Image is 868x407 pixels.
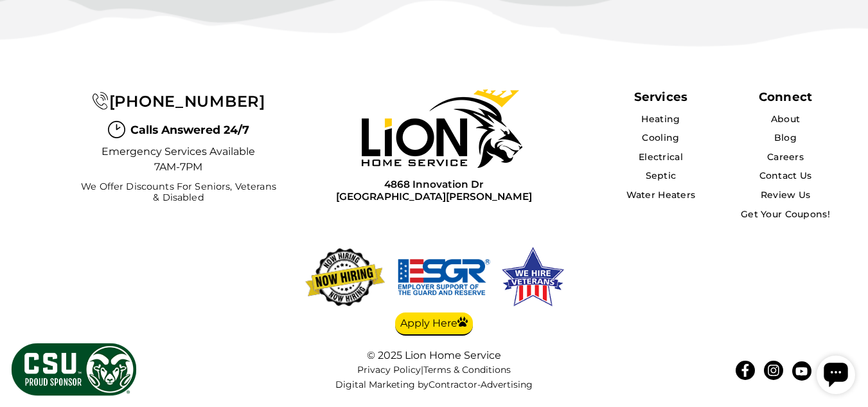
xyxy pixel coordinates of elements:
span: Emergency Services Available 7AM-7PM [102,144,256,175]
a: Cooling [642,132,679,143]
img: CSU Sponsor Badge [10,341,138,397]
a: Terms & Conditions [423,364,511,375]
div: Connect [759,89,812,104]
a: Heating [641,113,680,125]
span: 4868 Innovation Dr [336,178,532,190]
a: Blog [774,132,797,143]
img: We hire veterans [396,245,492,309]
a: Contractor-Advertising [429,379,533,390]
img: We hire veterans [500,245,565,309]
a: [PHONE_NUMBER] [92,92,265,111]
span: [PHONE_NUMBER] [109,92,265,111]
a: Review Us [761,189,811,201]
span: We Offer Discounts for Seniors, Veterans & Disabled [77,181,279,204]
a: Septic [646,170,677,181]
img: now-hiring [302,245,388,309]
span: [GEOGRAPHIC_DATA][PERSON_NAME] [336,190,532,203]
a: Get Your Coupons! [741,208,830,220]
a: Contact Us [759,170,812,181]
span: Services [634,89,687,104]
div: © 2025 Lion Home Service [306,349,563,361]
a: Water Heaters [626,189,696,201]
a: Privacy Policy [357,364,421,375]
a: Careers [767,151,804,163]
a: 4868 Innovation Dr[GEOGRAPHIC_DATA][PERSON_NAME] [336,178,532,203]
a: About [771,113,800,125]
span: Calls Answered 24/7 [130,122,249,138]
nav: | [306,365,563,390]
a: Electrical [639,151,683,163]
div: Open chat widget [5,5,44,44]
a: Apply Here [395,312,473,336]
div: Digital Marketing by [306,379,563,390]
